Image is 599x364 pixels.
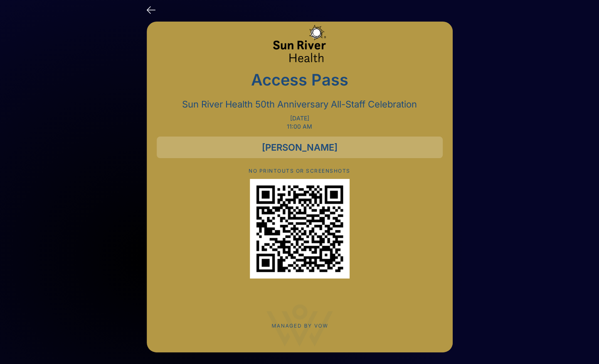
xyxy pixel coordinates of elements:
div: QR Code [250,179,350,278]
p: Access Pass [157,68,443,92]
p: 11:00 AM [157,123,443,130]
p: Sun River Health 50th Anniversary All-Staff Celebration [157,98,443,110]
p: NO PRINTOUTS OR SCREENSHOTS [157,168,443,174]
p: [DATE] [157,115,443,122]
div: [PERSON_NAME] [157,137,443,158]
